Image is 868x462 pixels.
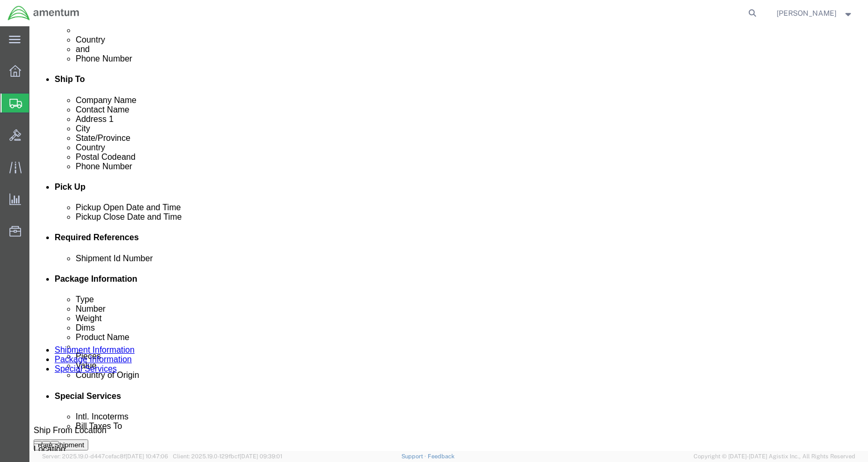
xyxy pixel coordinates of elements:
[428,453,454,459] a: Feedback
[7,5,80,21] img: logo
[126,453,168,459] span: [DATE] 10:47:06
[173,453,282,459] span: Client: 2025.19.0-129fbcf
[29,26,868,451] iframe: FS Legacy Container
[401,453,428,459] a: Support
[776,7,854,19] button: [PERSON_NAME]
[777,7,836,19] span: Keith Teitsma
[240,453,282,459] span: [DATE] 09:39:01
[694,452,855,461] span: Copyright © [DATE]-[DATE] Agistix Inc., All Rights Reserved
[42,453,168,459] span: Server: 2025.19.0-d447cefac8f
